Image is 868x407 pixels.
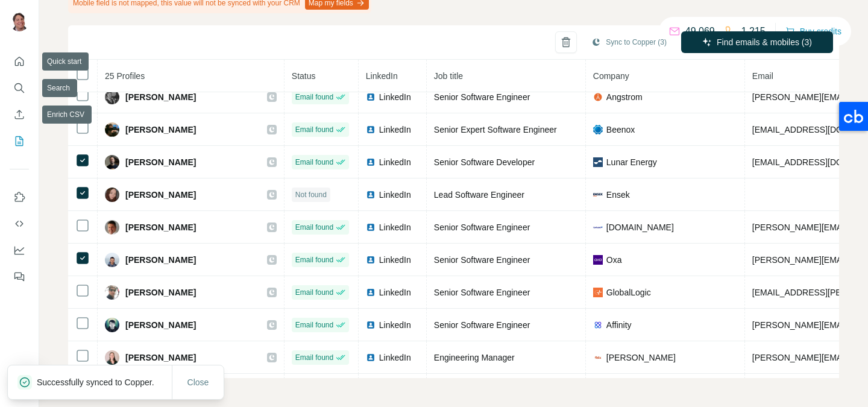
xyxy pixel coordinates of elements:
span: Senior Software Engineer [434,320,530,330]
p: Successfully synced to Copper. [37,376,164,388]
span: GlobalLogic [606,286,651,298]
span: Email found [295,287,333,298]
span: Affinity [606,319,632,331]
button: Sync to Copper (3) [583,33,675,51]
img: company-logo [593,222,603,232]
button: Quick start [10,51,29,72]
span: Oxa [606,254,622,266]
img: company-logo [593,353,603,362]
span: Senior Software Engineer [434,255,530,265]
span: LinkedIn [379,91,411,103]
button: Use Surfe API [10,213,29,235]
img: LinkedIn logo [366,353,376,362]
button: Buy credits [785,23,841,40]
img: company-logo [593,125,603,134]
span: Senior Software Engineer [434,288,530,297]
span: Find emails & mobiles (3) [717,36,812,48]
span: Engineering Manager [434,353,515,362]
button: Dashboard [10,239,29,261]
span: Lead Software Engineer [434,190,524,200]
button: Find emails & mobiles (3) [681,31,833,53]
span: LinkedIn [379,189,411,201]
img: Avatar [105,285,119,300]
button: Feedback [10,266,29,288]
span: Email [752,71,773,81]
span: Email found [295,352,333,363]
button: Search [10,77,29,99]
img: Avatar [105,220,119,235]
span: Not found [295,189,327,200]
span: LinkedIn [379,221,411,233]
img: company-logo [593,190,603,200]
span: Email found [295,222,333,233]
span: LinkedIn [379,124,411,136]
span: LinkedIn [379,352,411,364]
img: LinkedIn logo [366,190,376,200]
img: Avatar [105,350,119,365]
button: Close [179,371,218,393]
span: LinkedIn [366,71,398,81]
span: Close [187,376,209,388]
span: Job title [434,71,463,81]
span: [PERSON_NAME] [125,319,196,331]
img: LinkedIn logo [366,320,376,330]
span: Ensek [606,189,630,201]
img: LinkedIn logo [366,125,376,134]
span: [PERSON_NAME] [125,156,196,168]
img: company-logo [593,255,603,265]
img: LinkedIn logo [366,222,376,232]
span: [PERSON_NAME] [125,286,196,298]
img: Avatar [105,90,119,104]
span: Senior Software Engineer [434,92,530,102]
img: Avatar [105,155,119,169]
button: My lists [10,130,29,152]
img: company-logo [593,288,603,297]
span: Email found [295,92,333,103]
span: [PERSON_NAME] [125,91,196,103]
img: Avatar [105,122,119,137]
p: 1,215 [741,24,766,39]
span: Senior Software Developer [434,157,535,167]
span: Company [593,71,629,81]
img: company-logo [593,92,603,102]
span: 25 Profiles [105,71,145,81]
img: Avatar [105,253,119,267]
span: [PERSON_NAME] [125,124,196,136]
img: LinkedIn logo [366,288,376,297]
span: Email found [295,157,333,168]
img: Avatar [10,12,29,31]
span: [PERSON_NAME] [606,352,676,364]
button: Use Surfe on LinkedIn [10,186,29,208]
span: [PERSON_NAME] [125,221,196,233]
span: [DOMAIN_NAME] [606,221,674,233]
span: Lunar Energy [606,156,657,168]
span: Email found [295,124,333,135]
span: Email found [295,254,333,265]
span: [PERSON_NAME] [125,254,196,266]
img: LinkedIn logo [366,157,376,167]
span: Senior Expert Software Engineer [434,125,557,134]
img: Avatar [105,318,119,332]
button: Enrich CSV [10,104,29,125]
img: company-logo [593,320,603,330]
span: Angstrom [606,91,643,103]
span: Email found [295,320,333,330]
span: LinkedIn [379,286,411,298]
img: Avatar [105,188,119,202]
span: Senior Software Engineer [434,222,530,232]
span: Status [292,71,316,81]
p: 49,069 [685,24,715,39]
img: company-logo [593,157,603,167]
span: LinkedIn [379,254,411,266]
img: LinkedIn logo [366,92,376,102]
span: LinkedIn [379,156,411,168]
span: [PERSON_NAME] [125,189,196,201]
span: LinkedIn [379,319,411,331]
span: [PERSON_NAME] [125,352,196,364]
img: LinkedIn logo [366,255,376,265]
span: Beenox [606,124,635,136]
